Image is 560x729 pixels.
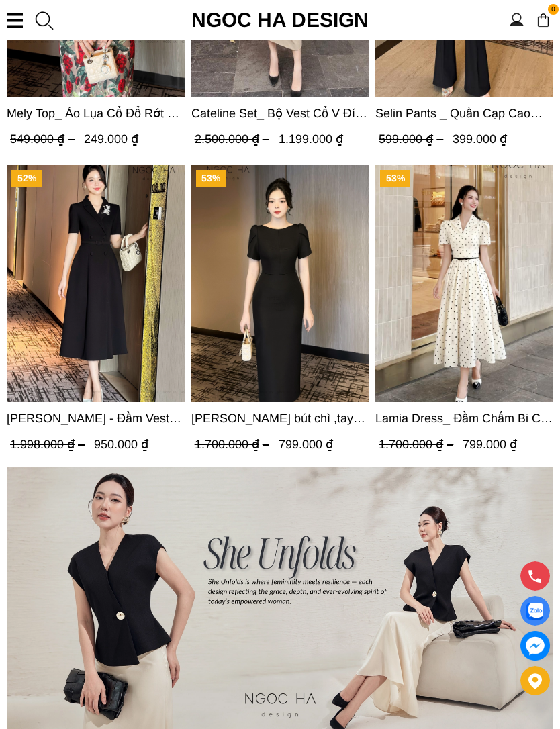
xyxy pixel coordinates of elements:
span: 1.700.000 ₫ [195,438,273,451]
a: Link to Alice Dress_Đầm bút chì ,tay nụ hồng ,bồng đầu tay màu đen D727 [191,409,369,428]
span: Lamia Dress_ Đầm Chấm Bi Cổ Vest Màu Kem D1003 [375,409,553,428]
span: 1.998.000 ₫ [10,438,88,451]
span: [PERSON_NAME] - Đầm Vest Dáng Xòe Kèm Đai D713 [7,409,185,428]
span: 1.199.000 ₫ [279,132,343,146]
span: 599.000 ₫ [379,132,447,146]
span: 249.000 ₫ [84,132,138,146]
a: messenger [520,631,550,661]
span: 799.000 ₫ [463,438,517,451]
span: 549.000 ₫ [10,132,78,146]
span: 399.000 ₫ [453,132,507,146]
span: 799.000 ₫ [279,438,333,451]
span: Cateline Set_ Bộ Vest Cổ V Đính Cúc Nhí Chân Váy Bút Chì BJ127 [191,104,369,123]
img: Display image [526,603,543,620]
a: Link to Selin Pants _ Quần Cạp Cao Xếp Ly Giữa 2 màu Đen, Cam - Q007 [375,104,553,123]
a: Product image - Lamia Dress_ Đầm Chấm Bi Cổ Vest Màu Kem D1003 [375,165,553,402]
img: Lamia Dress_ Đầm Chấm Bi Cổ Vest Màu Kem D1003 [375,165,553,402]
span: 1.700.000 ₫ [379,438,457,451]
span: 950.000 ₫ [94,438,148,451]
span: 0 [548,4,559,15]
a: Link to Irene Dress - Đầm Vest Dáng Xòe Kèm Đai D713 [7,409,185,428]
span: 2.500.000 ₫ [195,132,273,146]
span: Selin Pants _ Quần Cạp Cao Xếp Ly Giữa 2 màu Đen, Cam - Q007 [375,104,553,123]
img: Irene Dress - Đầm Vest Dáng Xòe Kèm Đai D713 [7,165,185,402]
span: [PERSON_NAME] bút chì ,tay nụ hồng ,bồng đầu tay màu đen D727 [191,409,369,428]
a: Display image [520,596,550,626]
a: Link to Lamia Dress_ Đầm Chấm Bi Cổ Vest Màu Kem D1003 [375,409,553,428]
a: Product image - Irene Dress - Đầm Vest Dáng Xòe Kèm Đai D713 [7,165,185,402]
a: Product image - Alice Dress_Đầm bút chì ,tay nụ hồng ,bồng đầu tay màu đen D727 [191,165,369,402]
span: Mely Top_ Áo Lụa Cổ Đổ Rớt Vai A003 [7,104,185,123]
img: img-CART-ICON-ksit0nf1 [536,13,551,28]
img: Alice Dress_Đầm bút chì ,tay nụ hồng ,bồng đầu tay màu đen D727 [191,165,369,402]
a: Link to Mely Top_ Áo Lụa Cổ Đổ Rớt Vai A003 [7,104,185,123]
a: Link to Cateline Set_ Bộ Vest Cổ V Đính Cúc Nhí Chân Váy Bút Chì BJ127 [191,104,369,123]
a: Ngoc Ha Design [179,4,381,36]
